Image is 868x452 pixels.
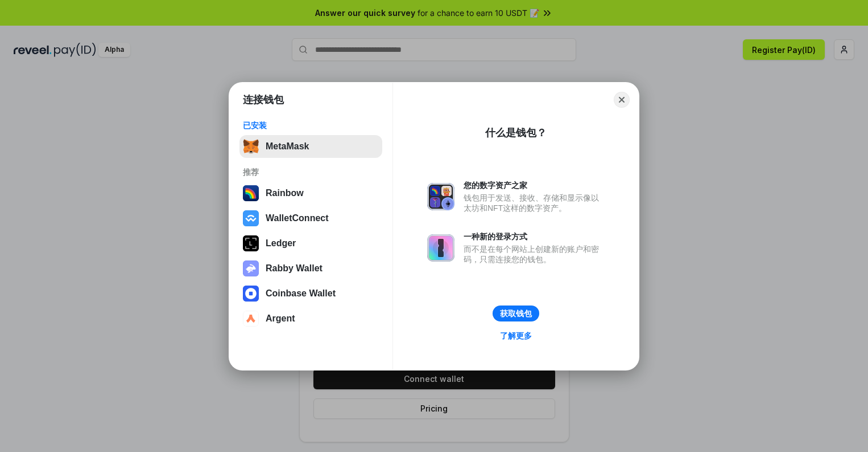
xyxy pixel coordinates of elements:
div: 获取钱包 [500,308,532,319]
div: 而不是在每个网站上创建新的账户和密码，只需连接您的钱包。 [464,244,605,264]
img: svg+xml,%3Csvg%20xmlns%3D%22http%3A%2F%2Fwww.w3.org%2F2000%2Fsvg%22%20fill%3D%22none%22%20viewBox... [427,183,454,210]
div: 一种新的登录方式 [464,231,605,242]
button: Argent [239,307,382,330]
div: 已安装 [243,120,379,131]
div: WalletConnect [266,213,329,223]
button: 获取钱包 [493,306,539,321]
div: Ledger [266,238,296,249]
img: svg+xml,%3Csvg%20width%3D%2228%22%20height%3D%2228%22%20viewBox%3D%220%200%2028%2028%22%20fill%3D... [243,311,259,327]
button: MetaMask [239,135,382,158]
img: svg+xml,%3Csvg%20fill%3D%22none%22%20height%3D%2233%22%20viewBox%3D%220%200%2035%2033%22%20width%... [243,139,259,154]
button: Ledger [239,232,382,255]
button: WalletConnect [239,207,382,230]
img: svg+xml,%3Csvg%20xmlns%3D%22http%3A%2F%2Fwww.w3.org%2F2000%2Fsvg%22%20fill%3D%22none%22%20viewBox... [243,260,259,276]
div: Rabby Wallet [266,263,323,274]
img: svg+xml,%3Csvg%20xmlns%3D%22http%3A%2F%2Fwww.w3.org%2F2000%2Fsvg%22%20fill%3D%22none%22%20viewBox... [427,234,454,262]
button: Rainbow [239,182,382,205]
div: 了解更多 [500,331,532,341]
div: Coinbase Wallet [266,288,336,299]
img: svg+xml,%3Csvg%20width%3D%22120%22%20height%3D%22120%22%20viewBox%3D%220%200%20120%20120%22%20fil... [243,185,259,201]
div: 钱包用于发送、接收、存储和显示像以太坊和NFT这样的数字资产。 [464,193,605,213]
img: svg+xml,%3Csvg%20width%3D%2228%22%20height%3D%2228%22%20viewBox%3D%220%200%2028%2028%22%20fill%3D... [243,286,259,302]
button: Rabby Wallet [239,257,382,280]
button: Coinbase Wallet [239,282,382,305]
div: MetaMask [266,141,309,152]
div: 什么是钱包？ [485,126,547,140]
h1: 连接钱包 [243,93,284,107]
div: 您的数字资产之家 [464,180,605,190]
div: Rainbow [266,188,304,198]
img: svg+xml,%3Csvg%20xmlns%3D%22http%3A%2F%2Fwww.w3.org%2F2000%2Fsvg%22%20width%3D%2228%22%20height%3... [243,235,259,251]
div: 推荐 [243,167,379,177]
img: svg+xml,%3Csvg%20width%3D%2228%22%20height%3D%2228%22%20viewBox%3D%220%200%2028%2028%22%20fill%3D... [243,210,259,226]
button: Close [614,92,630,108]
div: Argent [266,313,295,324]
a: 了解更多 [493,328,539,343]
